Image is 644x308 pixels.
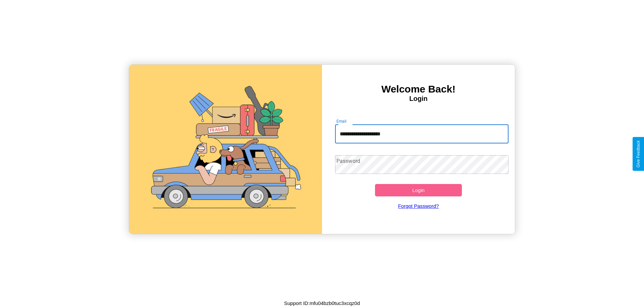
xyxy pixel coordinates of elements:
[375,184,462,196] button: Login
[336,118,347,124] label: Email
[322,83,515,95] h3: Welcome Back!
[332,196,505,215] a: Forgot Password?
[322,95,515,103] h4: Login
[636,140,641,168] div: Give Feedback
[129,65,322,234] img: gif
[284,299,360,308] p: Support ID: mfu04bzb0tuc3xcqz0d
